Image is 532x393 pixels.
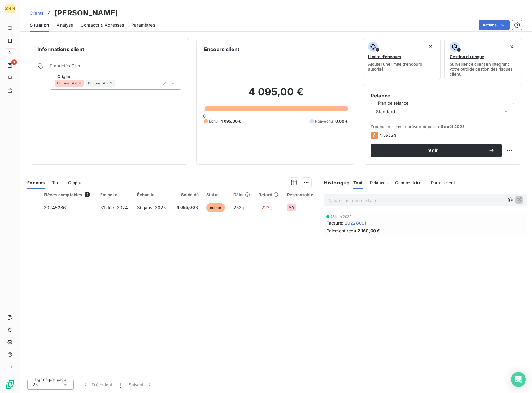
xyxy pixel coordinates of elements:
[289,206,294,209] span: VD
[204,86,348,104] h2: 4 095,00 €
[345,220,366,226] span: 20228091
[204,45,239,53] h6: Encours client
[120,382,121,388] span: 1
[368,62,435,71] span: Ajouter une limite d’encours autorisé
[81,22,124,28] span: Contacts & Adresses
[52,180,61,185] span: Tout
[175,192,199,197] div: Solde dû
[326,227,356,234] span: Paiement reçu
[379,133,396,138] span: Niveau 3
[203,114,206,119] span: 0
[125,378,156,391] button: Suivant
[11,59,17,65] span: 1
[431,180,455,185] span: Portail client
[357,227,380,234] span: 2 160,00 €
[209,119,218,124] span: Échu
[85,192,90,197] span: 1
[395,180,424,185] span: Commentaires
[441,124,465,129] span: 6 août 2025
[319,179,350,186] h6: Historique
[335,119,348,124] span: 0,00 €
[88,81,108,85] span: Origine : VD
[368,54,401,59] span: Limite d’encours
[57,81,77,85] span: Origine : VB
[5,379,15,389] img: Logo LeanPay
[315,119,333,124] span: Non-échu
[287,192,315,197] div: Responsable
[371,92,514,99] h6: Relance
[27,180,45,185] span: En cours
[450,62,517,76] span: Surveiller ce client en intégrant votre outil de gestion des risques client.
[259,205,272,210] span: +222 j
[326,220,343,226] span: Facture :
[116,378,125,391] button: 1
[55,7,118,19] h3: [PERSON_NAME]
[30,10,43,16] a: Clients
[376,109,395,115] span: Standard
[57,22,73,28] span: Analyse
[100,192,130,197] div: Émise le
[37,45,181,53] h6: Informations client
[233,192,251,197] div: Délai
[233,205,244,210] span: 252 j
[331,215,352,218] span: 13 juin 2022
[115,80,120,86] input: Ajouter une valeur
[79,378,116,391] button: Précédent
[444,38,522,80] button: Gestion du risqueSurveiller ce client en intégrant votre outil de gestion des risques client.
[50,63,181,72] span: Propriétés Client
[370,180,388,185] span: Relances
[30,11,43,15] span: Clients
[33,382,38,388] span: 25
[131,22,155,28] span: Paramètres
[220,119,241,124] span: 4 095,00 €
[479,20,510,30] button: Actions
[353,180,363,185] span: Tout
[450,54,484,59] span: Gestion du risque
[100,205,128,210] span: 31 déc. 2024
[68,180,83,185] span: Graphe
[371,144,502,157] button: Voir
[44,205,66,210] span: 20245286
[137,192,168,197] div: Échue le
[378,148,488,153] span: Voir
[206,203,225,212] span: échue
[371,124,514,129] span: Prochaine relance prévue depuis le
[259,192,280,197] div: Retard
[5,4,15,14] div: [PERSON_NAME]
[206,192,226,197] div: Statut
[363,38,441,80] button: Limite d’encoursAjouter une limite d’encours autorisé
[175,205,199,211] span: 4 095,00 €
[44,192,93,197] div: Pièces comptables
[511,372,526,387] div: Open Intercom Messenger
[137,205,166,210] span: 30 janv. 2025
[30,22,49,28] span: Situation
